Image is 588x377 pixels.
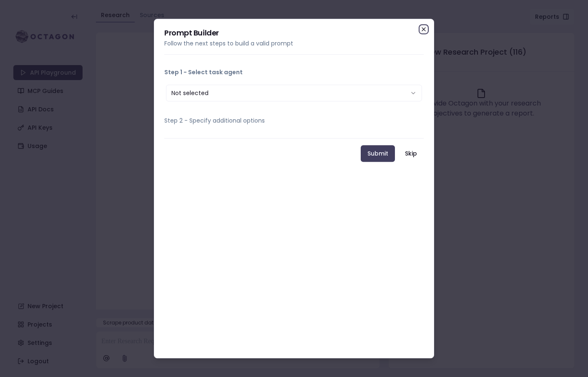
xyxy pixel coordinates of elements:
button: Step 1 - Select task agent [164,61,424,83]
div: Step 1 - Select task agent [164,83,424,103]
button: Step 2 - Specify additional options [164,110,424,131]
p: Follow the next steps to build a valid prompt [164,39,424,48]
button: Submit [361,145,395,162]
h2: Prompt Builder [164,29,424,37]
button: Skip [398,145,424,162]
